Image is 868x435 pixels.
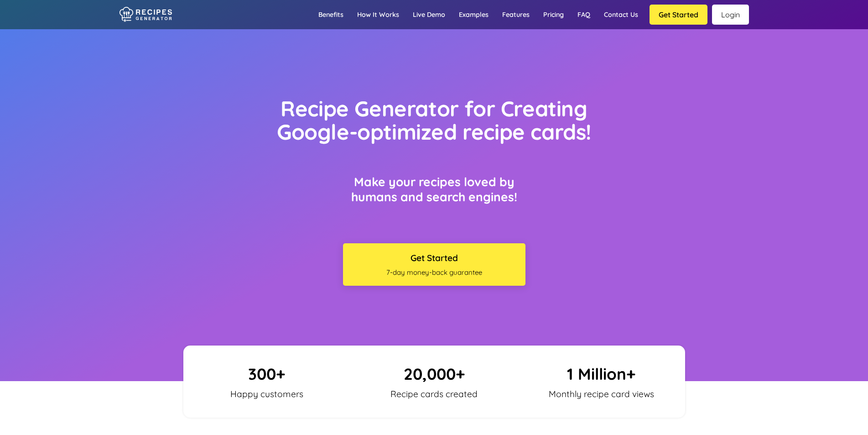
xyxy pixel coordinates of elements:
[597,1,645,28] a: Contact us
[343,243,525,286] button: Get Started7-day money-back guarantee
[357,364,511,384] p: 20,000+
[452,1,495,28] a: Examples
[712,5,749,25] a: Login
[650,5,707,25] button: Get Started
[495,1,536,28] a: Features
[536,1,571,28] a: Pricing
[540,388,663,399] p: Monthly recipe card views
[312,1,350,28] a: Benefits
[373,388,496,399] p: Recipe cards created
[256,97,612,144] h1: Recipe Generator for Creating Google-optimized recipe cards!
[343,174,525,204] h3: Make your recipes loved by humans and search engines!
[350,1,406,28] a: How it works
[525,364,678,384] p: 1 Million+
[348,268,521,277] span: 7-day money-back guarantee
[205,388,328,399] p: Happy customers
[571,1,597,28] a: FAQ
[190,364,344,384] p: 300+
[406,1,452,28] a: Live demo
